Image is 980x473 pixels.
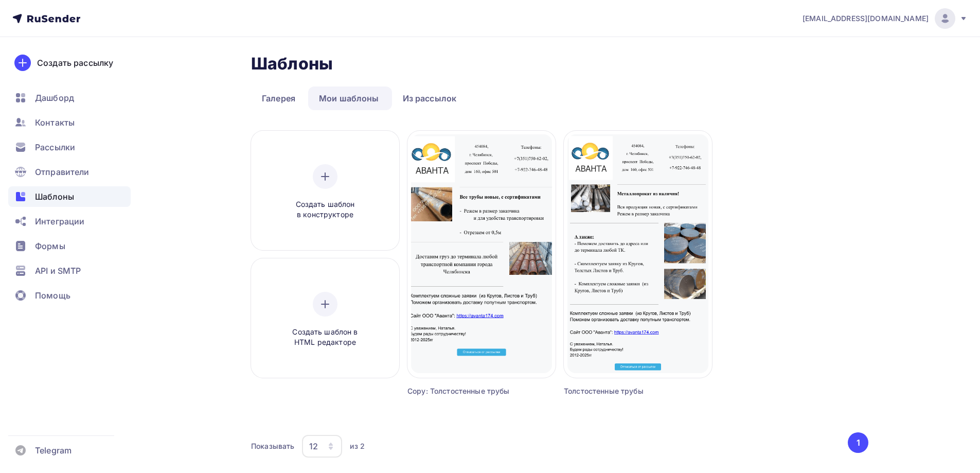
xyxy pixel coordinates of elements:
[251,54,333,74] h2: Шаблоны
[35,444,72,457] span: Telegram
[35,215,84,227] span: Интеграции
[8,162,131,182] a: Отправители
[564,386,675,396] div: Толстостенные трубы
[8,137,131,157] a: Рассылки
[251,441,294,451] div: Показывать
[35,289,70,302] span: Помощь
[803,13,929,24] span: [EMAIL_ADDRESS][DOMAIN_NAME]
[8,186,131,207] a: Шаблоны
[308,86,390,110] a: Мои шаблоны
[407,386,519,396] div: Copy: Толстостенные трубы
[35,240,65,252] span: Формы
[35,141,75,153] span: Рассылки
[803,8,968,29] a: [EMAIL_ADDRESS][DOMAIN_NAME]
[392,86,468,110] a: Из рассылок
[8,87,131,108] a: Дашборд
[276,199,374,220] span: Создать шаблон в конструкторе
[276,327,374,348] span: Создать шаблон в HTML редакторе
[35,265,81,277] span: API и SMTP
[251,86,306,110] a: Галерея
[37,57,113,69] div: Создать рассылку
[848,432,868,453] button: Go to page 1
[350,441,365,451] div: из 2
[301,434,343,458] button: 12
[35,116,75,129] span: Контакты
[8,112,131,133] a: Контакты
[35,166,90,178] span: Отправители
[846,432,869,453] ul: Pagination
[309,440,318,452] div: 12
[35,92,74,104] span: Дашборд
[8,236,131,256] a: Формы
[35,190,74,203] span: Шаблоны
